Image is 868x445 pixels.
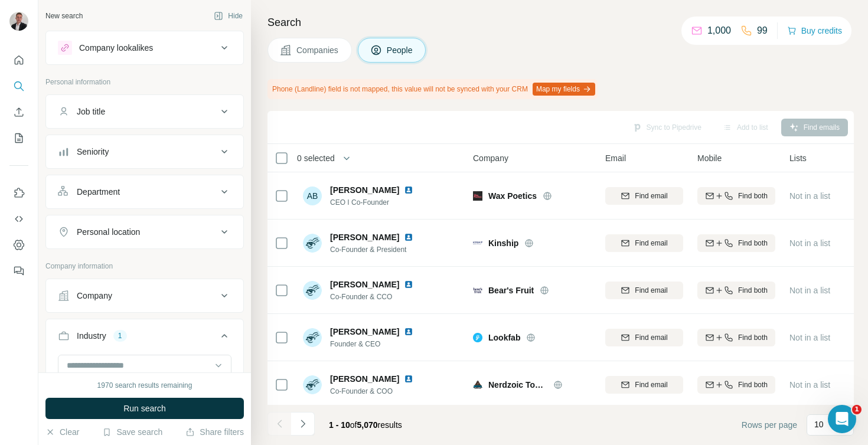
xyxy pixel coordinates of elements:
button: Navigate to next page [291,412,315,436]
button: Job title [46,97,243,126]
span: [PERSON_NAME] [330,279,399,290]
button: Dashboard [9,234,28,256]
button: Feedback [9,260,28,282]
img: LinkedIn logo [404,280,413,289]
div: Seniority [77,146,109,158]
p: Personal information [45,77,244,87]
span: Founder & CEO [330,339,418,349]
span: Run search [123,403,166,414]
button: Find email [605,376,683,394]
img: LinkedIn logo [404,327,413,336]
button: Find both [697,282,775,299]
span: Find email [635,238,667,248]
div: Phone (Landline) field is not mapped, this value will not be synced with your CRM [267,79,598,99]
button: Find both [697,376,775,394]
span: Email [605,152,626,164]
span: Bear's Fruit [488,284,534,296]
div: AB [303,186,322,205]
p: 1,000 [707,24,731,38]
span: Co-Founder & COO [330,386,418,397]
img: LinkedIn logo [404,233,413,242]
img: Logo of Wax Poetics [473,191,482,201]
span: Find both [738,332,768,343]
button: Quick start [9,50,28,71]
span: Not in a list [789,191,830,201]
span: Companies [296,44,340,56]
button: Use Surfe on LinkedIn [9,182,28,204]
button: Search [9,76,28,97]
span: Not in a list [789,333,830,342]
span: Co-Founder & CCO [330,292,418,302]
span: Find both [738,285,768,296]
span: Wax Poetics [488,190,537,202]
div: Company [77,290,112,302]
button: Department [46,178,243,206]
button: Share filters [185,426,244,438]
span: Find email [635,332,667,343]
span: 0 selected [297,152,335,164]
span: Find email [635,379,667,390]
button: Clear [45,426,79,438]
span: of [350,420,357,430]
span: Kinship [488,237,518,249]
span: results [329,420,402,430]
p: Company information [45,261,244,271]
img: Avatar [9,12,28,31]
button: Find both [697,187,775,205]
img: Logo of Lookfab [473,333,482,342]
img: Logo of Nerdzoic Toy Store [473,380,482,390]
div: Personal location [77,226,140,238]
img: Logo of Kinship [473,241,482,244]
span: Nerdzoic Toy Store [488,379,547,391]
div: 1 [113,331,127,341]
div: Department [77,186,120,198]
button: Run search [45,398,244,419]
button: Hide [205,7,251,25]
p: 99 [757,24,768,38]
span: 1 - 10 [329,420,350,430]
span: Lookfab [488,332,520,343]
button: Personal location [46,218,243,246]
span: Find both [738,379,768,390]
button: My lists [9,127,28,149]
button: Find email [605,187,683,205]
button: Map my fields [533,83,595,96]
span: [PERSON_NAME] [330,231,399,243]
button: Industry1 [46,322,243,355]
span: Rows per page [742,419,797,431]
img: LinkedIn logo [404,374,413,384]
span: Find email [635,285,667,296]
h4: Search [267,14,854,31]
img: Logo of Bear's Fruit [473,286,482,295]
span: Find email [635,191,667,201]
div: New search [45,11,83,21]
button: Use Surfe API [9,208,28,230]
button: Find email [605,234,683,252]
span: 1 [852,405,862,414]
div: Company lookalikes [79,42,153,54]
div: Industry [77,330,106,342]
button: Seniority [46,138,243,166]
button: Find both [697,234,775,252]
span: [PERSON_NAME] [330,373,399,385]
span: Company [473,152,508,164]
span: CEO I Co-Founder [330,197,418,208]
img: Avatar [303,234,322,253]
div: 1970 search results remaining [97,380,192,391]
span: [PERSON_NAME] [330,184,399,196]
button: Buy credits [787,22,842,39]
img: LinkedIn logo [404,185,413,195]
iframe: Intercom live chat [828,405,856,433]
span: Co-Founder & President [330,244,418,255]
span: Lists [789,152,807,164]
button: Save search [102,426,162,438]
button: Find email [605,329,683,346]
span: Not in a list [789,238,830,248]
span: People [387,44,414,56]
span: Find both [738,191,768,201]
button: Find both [697,329,775,346]
button: Enrich CSV [9,102,28,123]
span: Not in a list [789,286,830,295]
img: Avatar [303,375,322,394]
img: Avatar [303,328,322,347]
